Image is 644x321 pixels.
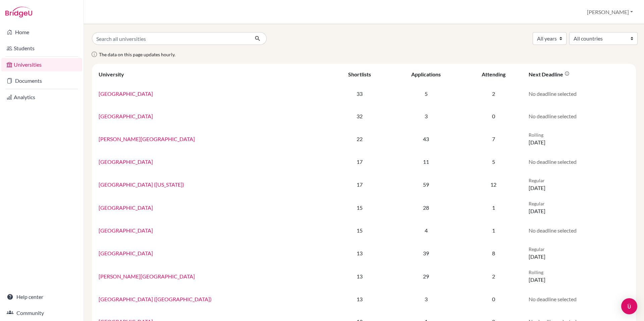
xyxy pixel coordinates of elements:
[330,173,390,196] td: 17
[525,127,633,150] td: [DATE]
[529,113,577,119] span: No deadline selected
[525,173,633,196] td: [DATE]
[1,58,82,71] a: Universities
[330,219,390,242] td: 15
[330,288,390,310] td: 13
[529,158,577,165] span: No deadline selected
[99,52,175,57] span: The data on this page updates hourly.
[99,204,153,211] a: [GEOGRAPHIC_DATA]
[463,288,524,310] td: 0
[1,306,82,320] a: Community
[390,219,463,242] td: 4
[584,6,636,18] button: [PERSON_NAME]
[1,25,82,39] a: Home
[529,246,629,253] p: Regular
[390,288,463,310] td: 3
[390,173,463,196] td: 59
[525,242,633,265] td: [DATE]
[390,242,463,265] td: 39
[348,71,371,77] div: Shortlists
[390,82,463,105] td: 5
[1,290,82,304] a: Help center
[390,150,463,173] td: 11
[390,265,463,288] td: 29
[525,265,633,288] td: [DATE]
[621,298,637,314] div: Open Intercom Messenger
[330,242,390,265] td: 13
[463,150,524,173] td: 5
[529,200,629,207] p: Regular
[463,173,524,196] td: 12
[463,242,524,265] td: 8
[330,196,390,219] td: 15
[463,105,524,127] td: 0
[330,127,390,150] td: 22
[99,158,153,165] a: [GEOGRAPHIC_DATA]
[330,265,390,288] td: 13
[529,90,577,97] span: No deadline selected
[390,105,463,127] td: 3
[330,150,390,173] td: 17
[99,181,184,188] a: [GEOGRAPHIC_DATA] ([US_STATE])
[99,227,153,234] a: [GEOGRAPHIC_DATA]
[529,269,629,276] p: Rolling
[5,7,32,17] img: Bridge-U
[525,196,633,219] td: [DATE]
[529,131,629,138] p: Rolling
[463,127,524,150] td: 7
[99,250,153,256] a: [GEOGRAPHIC_DATA]
[1,90,82,104] a: Analytics
[99,113,153,119] a: [GEOGRAPHIC_DATA]
[99,136,195,142] a: [PERSON_NAME][GEOGRAPHIC_DATA]
[529,177,629,184] p: Regular
[463,196,524,219] td: 1
[92,32,249,45] input: Search all universities
[99,296,212,302] a: [GEOGRAPHIC_DATA] ([GEOGRAPHIC_DATA])
[99,273,195,279] a: [PERSON_NAME][GEOGRAPHIC_DATA]
[463,82,524,105] td: 2
[330,82,390,105] td: 33
[1,42,82,55] a: Students
[529,227,577,234] span: No deadline selected
[463,265,524,288] td: 2
[390,127,463,150] td: 43
[463,219,524,242] td: 1
[1,74,82,87] a: Documents
[529,296,577,302] span: No deadline selected
[95,66,330,82] th: University
[482,71,505,77] div: Attending
[330,105,390,127] td: 32
[411,71,441,77] div: Applications
[529,71,570,77] div: Next deadline
[99,90,153,97] a: [GEOGRAPHIC_DATA]
[390,196,463,219] td: 28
